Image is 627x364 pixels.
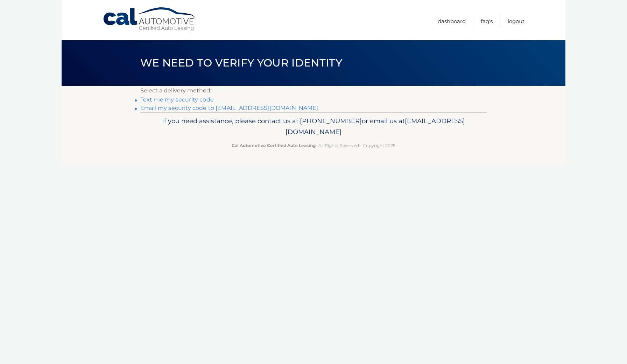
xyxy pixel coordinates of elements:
p: If you need assistance, please contact us at: or email us at [145,115,482,138]
span: We need to verify your identity [140,56,342,69]
a: Dashboard [438,15,466,27]
a: Email my security code to [EMAIL_ADDRESS][DOMAIN_NAME] [140,105,318,111]
a: FAQ's [481,15,493,27]
a: Cal Automotive [103,7,197,32]
a: Text me my security code [140,96,214,103]
p: - All Rights Reserved - Copyright 2025 [145,142,482,149]
strong: Cal Automotive Certified Auto Leasing [232,143,316,148]
a: Logout [508,15,524,27]
p: Select a delivery method: [140,86,487,96]
span: [PHONE_NUMBER] [300,117,362,125]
